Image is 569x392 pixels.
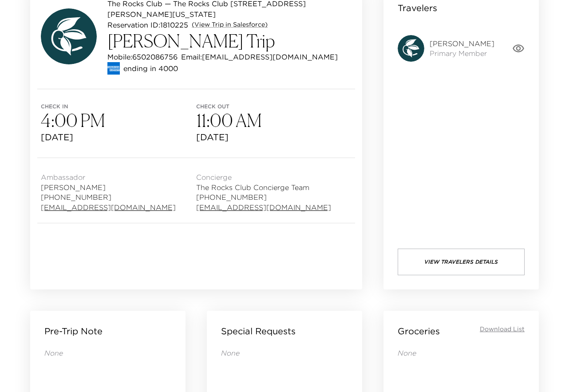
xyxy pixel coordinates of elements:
[41,202,176,212] a: [EMAIL_ADDRESS][DOMAIN_NAME]
[196,182,331,192] span: The Rocks Club Concierge Team
[107,30,352,51] h3: [PERSON_NAME] Trip
[196,103,352,110] span: Check out
[398,35,424,62] img: avatar.4afec266560d411620d96f9f038fe73f.svg
[196,202,331,212] a: [EMAIL_ADDRESS][DOMAIN_NAME]
[221,348,348,358] p: None
[41,131,196,143] span: [DATE]
[107,51,178,62] p: Mobile: 6502086756
[192,20,268,29] a: (View Trip in Salesforce)
[196,131,352,143] span: [DATE]
[123,63,178,74] p: ending in 4000
[181,51,338,62] p: Email: [EMAIL_ADDRESS][DOMAIN_NAME]
[41,182,176,192] span: [PERSON_NAME]
[196,192,331,202] span: [PHONE_NUMBER]
[398,2,437,14] p: Travelers
[398,325,440,337] p: Groceries
[41,103,196,110] span: Check in
[430,39,494,48] span: [PERSON_NAME]
[107,62,120,75] img: credit card type
[398,348,525,358] p: None
[44,348,171,358] p: None
[44,325,103,337] p: Pre-Trip Note
[430,48,494,58] span: Primary Member
[221,325,296,337] p: Special Requests
[41,110,196,131] h3: 4:00 PM
[398,249,525,275] button: View Travelers Details
[41,8,97,64] img: avatar.4afec266560d411620d96f9f038fe73f.svg
[41,172,176,182] span: Ambassador
[41,192,176,202] span: [PHONE_NUMBER]
[196,110,352,131] h3: 11:00 AM
[107,20,188,30] p: Reservation ID: 1810225
[196,172,331,182] span: Concierge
